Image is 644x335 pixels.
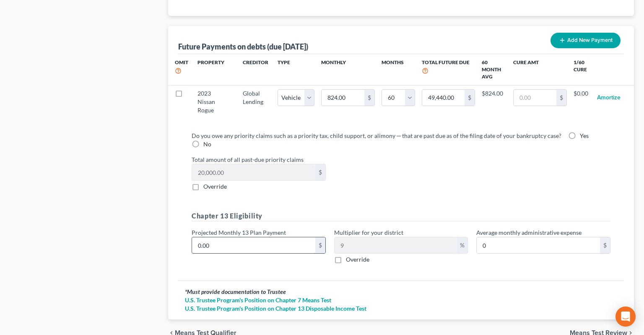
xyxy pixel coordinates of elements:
input: 0.00 [192,164,315,180]
label: Projected Monthly 13 Plan Payment [192,228,286,237]
td: Global Lending [236,86,278,118]
button: Add New Payment [551,33,621,48]
label: Average monthly administrative expense [476,228,582,237]
button: Amortize [597,89,621,106]
div: $ [315,164,325,180]
div: Open Intercom Messenger [615,306,636,327]
a: U.S. Trustee Program's Position on Chapter 7 Means Test [185,296,617,304]
th: 60 Month Avg [482,54,506,86]
h5: Chapter 13 Eligibility [192,211,610,221]
th: Type [278,54,314,86]
div: $ [465,90,475,106]
td: $824.00 [482,86,506,118]
div: $ [364,90,374,106]
div: $ [600,237,610,253]
td: 2023 Nissan Rogue [191,86,236,118]
a: U.S. Trustee Program's Position on Chapter 13 Disposable Income Test [185,304,617,313]
span: Yes [580,132,589,139]
th: Cure Amt [506,54,573,86]
span: Override [346,256,369,263]
th: Omit [168,54,191,86]
th: Property [191,54,236,86]
input: 0.00 [322,90,364,106]
div: Must provide documentation to Trustee [185,288,617,296]
th: Monthly [314,54,381,86]
div: % [457,237,467,253]
div: $ [556,90,566,106]
input: 0.00 [335,237,457,253]
span: Override [203,183,227,190]
div: Future Payments on debts (due [DATE]) [178,42,308,52]
input: 0.00 [192,237,315,253]
th: 1/60 Cure [574,54,590,86]
th: Total Future Due [415,54,482,86]
td: $0.00 [574,86,590,118]
input: 0.00 [514,90,556,106]
label: Total amount of all past-due priority claims [187,155,615,164]
span: No [203,140,211,148]
input: 0.00 [477,237,600,253]
label: Do you owe any priority claims such as a priority tax, child support, or alimony ─ that are past ... [192,131,561,140]
div: $ [315,237,325,253]
th: Creditor [236,54,278,86]
input: 0.00 [422,90,465,106]
label: Multiplier for your district [334,228,403,237]
th: Months [382,54,415,86]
